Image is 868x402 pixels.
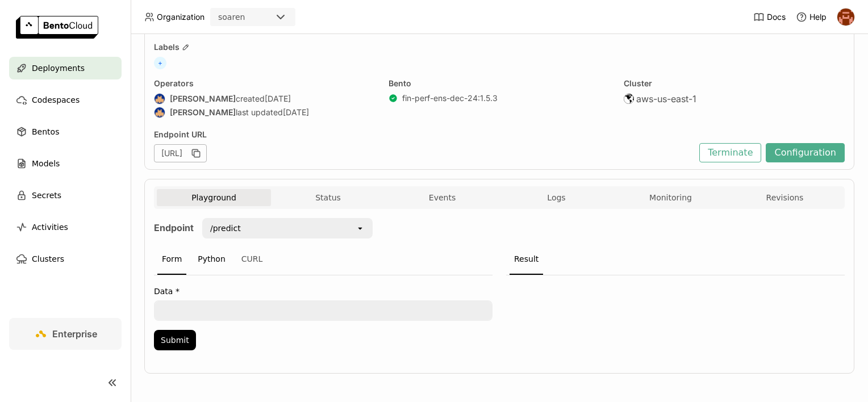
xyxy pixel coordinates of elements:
[265,94,291,104] span: [DATE]
[32,220,68,234] span: Activities
[9,248,122,270] a: Clusters
[9,184,122,207] a: Secrets
[155,94,165,104] img: Max Forlini
[9,152,122,175] a: Models
[32,61,85,75] span: Deployments
[837,9,854,26] img: h0akoisn5opggd859j2zve66u2a2
[766,143,845,162] button: Configuration
[170,94,236,104] strong: [PERSON_NAME]
[170,107,236,118] strong: [PERSON_NAME]
[154,93,375,104] div: created
[356,224,365,233] svg: open
[636,93,696,104] span: aws-us-east-1
[237,244,268,275] div: CURL
[246,12,247,23] input: Selected soaren.
[753,11,786,23] a: Docs
[9,89,122,111] a: Codespaces
[767,12,786,22] span: Docs
[283,107,309,118] span: [DATE]
[271,189,385,206] button: Status
[32,93,80,107] span: Codespaces
[402,93,498,103] a: fin-perf-ens-dec-24:1.5.3
[52,328,97,340] span: Enterprise
[547,192,565,203] span: Logs
[157,12,205,22] span: Organization
[9,120,122,143] a: Bentos
[614,189,728,206] button: Monitoring
[154,78,375,89] div: Operators
[385,189,499,206] button: Events
[154,144,207,162] div: [URL]
[154,222,194,233] strong: Endpoint
[154,57,166,69] span: +
[154,107,375,118] div: last updated
[154,42,845,52] div: Labels
[32,189,61,202] span: Secrets
[32,157,60,170] span: Models
[624,78,845,89] div: Cluster
[157,244,186,275] div: Form
[157,189,271,206] button: Playground
[16,16,98,39] img: logo
[389,78,610,89] div: Bento
[154,330,196,350] button: Submit
[699,143,761,162] button: Terminate
[9,216,122,238] a: Activities
[193,244,230,275] div: Python
[155,107,165,118] img: Max Forlini
[510,244,543,275] div: Result
[728,189,842,206] button: Revisions
[242,223,243,234] input: Selected /predict.
[154,129,694,140] div: Endpoint URL
[796,11,827,23] div: Help
[9,57,122,79] a: Deployments
[154,287,493,296] label: Data *
[809,12,827,22] span: Help
[218,11,245,23] div: soaren
[210,223,241,234] div: /predict
[32,125,59,139] span: Bentos
[9,318,122,350] a: Enterprise
[32,252,64,266] span: Clusters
